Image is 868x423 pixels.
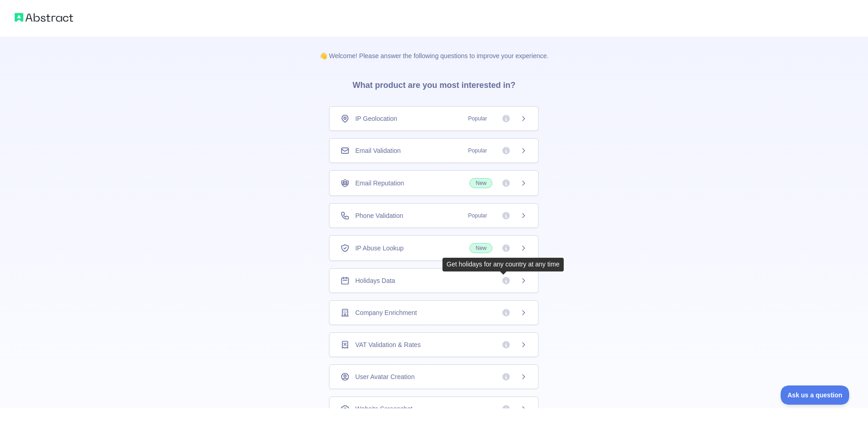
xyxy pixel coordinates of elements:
span: User Avatar Creation [355,372,415,381]
img: Abstract logo [15,11,73,24]
span: Phone Validation [355,211,403,220]
span: Website Screenshot [355,404,412,413]
span: IP Abuse Lookup [355,244,404,253]
iframe: Toggle Customer Support [781,385,850,405]
span: Popular [463,211,492,220]
div: Get holidays for any country at any time [447,260,560,269]
span: IP Geolocation [355,114,397,123]
span: New [469,243,492,253]
span: Holidays Data [355,276,395,285]
span: Popular [463,146,492,155]
span: Email Reputation [355,179,404,188]
p: 👋 Welcome! Please answer the following questions to improve your experience. [305,37,563,60]
span: Email Validation [355,146,400,155]
h3: What product are you most interested in? [338,60,530,106]
span: New [469,178,492,188]
span: Company Enrichment [355,308,417,317]
span: Popular [463,114,492,123]
span: VAT Validation & Rates [355,340,421,349]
